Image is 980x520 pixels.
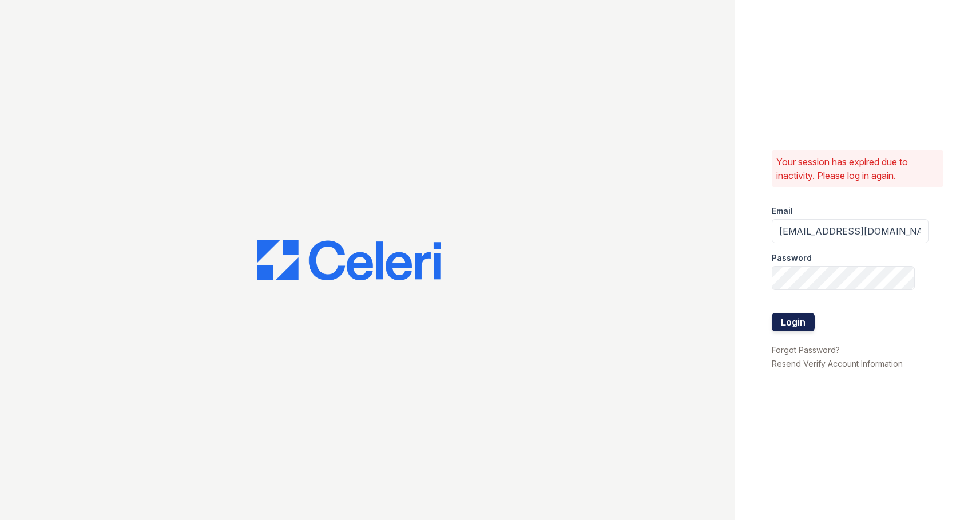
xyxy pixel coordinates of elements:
[772,205,793,217] label: Email
[776,155,939,182] p: Your session has expired due to inactivity. Please log in again.
[772,313,815,331] button: Login
[772,359,903,368] a: Resend Verify Account Information
[772,252,812,264] label: Password
[257,240,441,281] img: CE_Logo_Blue-a8612792a0a2168367f1c8372b55b34899dd931a85d93a1a3d3e32e68fde9ad4.png
[772,345,840,355] a: Forgot Password?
